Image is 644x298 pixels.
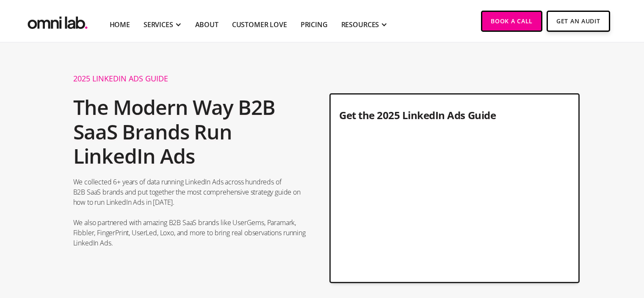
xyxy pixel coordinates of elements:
[339,131,570,273] iframe: Form
[73,91,307,173] h2: The Modern Way B2B SaaS Brands Run LinkedIn Ads
[73,177,307,248] p: We collected 6+ years of data running LinkedIn Ads across hundreds of B2B SaaS brands and put tog...
[110,19,130,30] a: Home
[481,11,542,32] a: Book a Call
[232,19,287,30] a: Customer Love
[301,19,328,30] a: Pricing
[73,75,307,86] h1: 2025 Linkedin Ads Guide
[26,11,89,31] a: home
[195,19,218,30] a: About
[492,200,644,298] iframe: Chat Widget
[144,19,173,30] div: SERVICES
[547,11,610,32] a: Get An Audit
[341,19,379,30] div: RESOURCES
[26,11,89,31] img: Omni Lab: B2B SaaS Demand Generation Agency
[339,108,570,126] h3: Get the 2025 LinkedIn Ads Guide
